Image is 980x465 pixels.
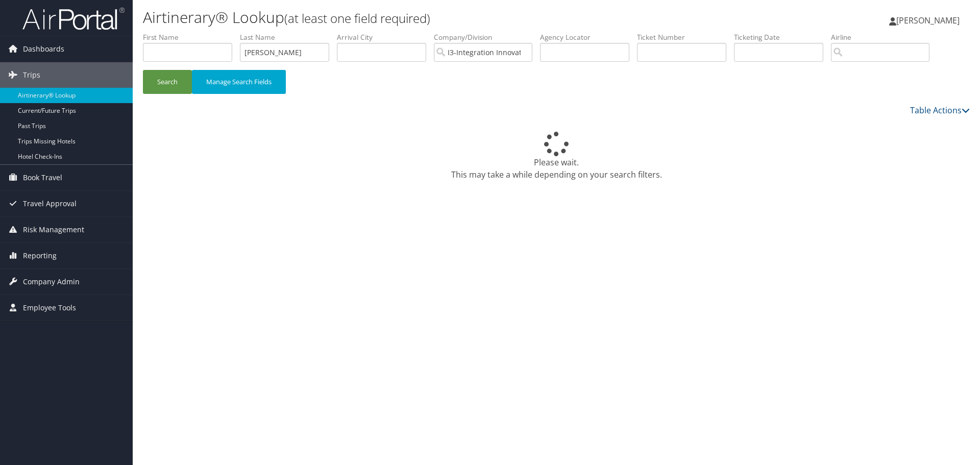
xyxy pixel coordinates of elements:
[23,269,80,295] span: Company Admin
[22,7,125,31] img: airportal-logo.png
[284,10,430,27] small: (at least one field required)
[23,62,40,88] span: Trips
[637,32,734,42] label: Ticket Number
[540,32,637,42] label: Agency Locator
[143,70,192,94] button: Search
[23,36,64,62] span: Dashboards
[23,191,77,216] span: Travel Approval
[23,243,57,268] span: Reporting
[734,32,831,42] label: Ticketing Date
[23,165,62,190] span: Book Travel
[143,7,694,28] h1: Airtinerary® Lookup
[434,32,540,42] label: Company/Division
[192,70,286,94] button: Manage Search Fields
[23,217,84,242] span: Risk Management
[143,132,970,181] div: Please wait. This may take a while depending on your search filters.
[23,295,76,321] span: Employee Tools
[896,15,960,26] span: [PERSON_NAME]
[337,32,434,42] label: Arrival City
[143,32,240,42] label: First Name
[889,5,970,36] a: [PERSON_NAME]
[910,105,970,116] a: Table Actions
[240,32,337,42] label: Last Name
[831,32,937,42] label: Airline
